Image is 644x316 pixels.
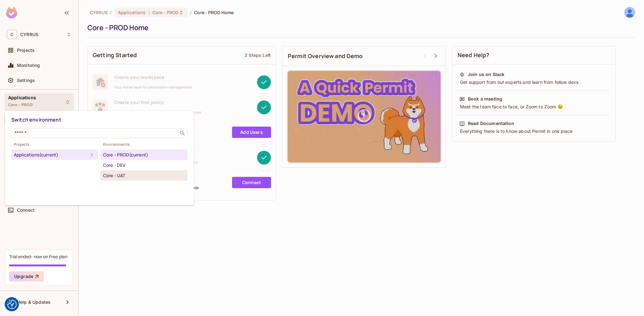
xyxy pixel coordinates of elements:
[7,300,17,309] img: Revisit consent button
[11,142,98,147] span: Projects
[14,151,88,159] div: Applications (current)
[7,300,17,309] button: Consent Preferences
[101,142,187,147] span: Environments
[103,151,185,159] div: Core - PROD (current)
[103,161,185,169] div: Core - DEV
[103,172,185,179] div: Core - UAT
[11,116,61,123] span: Switch environment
